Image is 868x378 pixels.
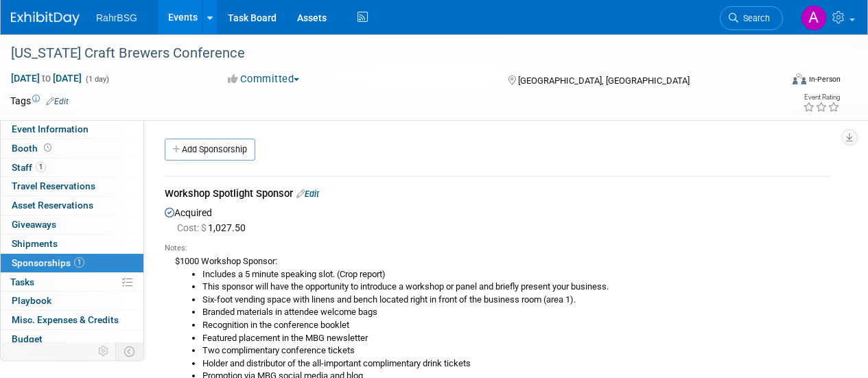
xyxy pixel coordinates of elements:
[165,139,255,161] a: Add Sponsorship
[1,158,143,177] a: Staff1
[116,342,144,360] td: Toggle Event Tabs
[177,222,251,233] span: 1,027.50
[1,139,143,158] a: Booth
[74,257,84,268] span: 1
[202,268,830,281] li: Includes a 5 minute speaking slot. (Crop report)
[12,238,58,249] span: Shipments
[803,94,840,101] div: Event Rating
[10,276,34,287] span: Tasks
[165,187,830,204] div: Workshop Spotlight Sponsor
[177,222,208,233] span: Cost: $
[738,13,770,23] span: Search
[1,235,143,253] a: Shipments
[720,6,783,30] a: Search
[12,180,95,191] span: Travel Reservations
[12,123,89,134] span: Event Information
[202,306,830,319] li: Branded materials in attendee welcome bags
[165,243,830,254] div: Notes:
[1,196,143,215] a: Asset Reservations
[40,73,53,84] span: to
[12,295,51,306] span: Playbook
[801,5,827,31] img: Ashley Grotewold
[1,273,143,292] a: Tasks
[1,292,143,310] a: Playbook
[12,219,56,230] span: Giveaways
[12,200,93,211] span: Asset Reservations
[46,97,69,106] a: Edit
[1,311,143,329] a: Misc. Expenses & Credits
[10,72,82,84] span: [DATE] [DATE]
[202,357,830,370] li: Holder and distributor of the all-important complimentary drink tickets
[1,177,143,196] a: Travel Reservations
[12,333,43,344] span: Budget
[1,254,143,272] a: Sponsorships1
[202,294,830,307] li: Six-foot vending space with linens and bench located right in front of the business room (area 1).
[202,319,830,332] li: Recognition in the conference booklet
[202,344,830,357] li: Two complimentary conference tickets
[6,41,770,66] div: [US_STATE] Craft Brewers Conference
[808,74,841,84] div: In-Person
[1,120,143,139] a: Event Information
[36,162,46,172] span: 1
[12,314,119,325] span: Misc. Expenses & Credits
[12,162,46,173] span: Staff
[41,143,54,153] span: Booth not reserved yet
[518,75,690,86] span: [GEOGRAPHIC_DATA], [GEOGRAPHIC_DATA]
[1,330,143,349] a: Budget
[719,71,841,92] div: Event Format
[92,342,116,360] td: Personalize Event Tab Strip
[11,12,80,25] img: ExhibitDay
[223,72,305,86] button: Committed
[12,143,54,154] span: Booth
[12,257,84,268] span: Sponsorships
[10,94,69,108] td: Tags
[202,332,830,345] li: Featured placement in the MBG newsletter
[202,281,830,294] li: This sponsor will have the opportunity to introduce a workshop or panel and briefly present your ...
[296,189,319,199] a: Edit
[1,215,143,234] a: Giveaways
[96,12,137,23] span: RahrBSG
[793,73,806,84] img: Format-Inperson.png
[84,75,109,84] span: (1 day)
